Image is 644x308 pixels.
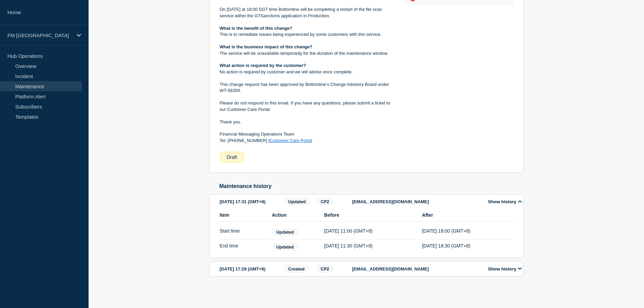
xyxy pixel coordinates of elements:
[219,183,524,189] h2: Maintenance history
[220,198,282,206] div: [DATE] 17:31 (GMT+8)
[324,212,415,218] span: Before
[486,199,524,205] button: Show history
[269,138,312,143] a: Customer Care Portal
[316,265,334,273] span: CP2
[220,100,394,113] p: Please do not respond to this email. If you have any questions, please submit a ticket to our Cus...
[422,243,513,251] div: [DATE] 18:30 (GMT+8)
[220,69,394,75] p: No action is required by customer and we will advise once complete.
[272,212,317,218] span: Action
[284,198,310,206] span: Updated
[220,131,394,137] p: Financial Messaging Operations Team
[352,199,481,204] p: [EMAIL_ADDRESS][DOMAIN_NAME]
[422,228,513,236] div: [DATE] 18:00 (GMT+8)
[486,266,524,272] button: Show history
[220,243,265,251] div: End time
[220,50,394,56] p: The service will be unavailable temporarily for the duration of the maintenance window.
[220,31,394,38] p: This is to remediate issues being experienced by some customers with this service.
[422,212,513,218] span: After
[220,26,292,31] strong: What is the benefit of this change?
[220,119,394,125] p: Thank you.
[220,63,306,68] strong: What action is required by the customer?
[220,81,394,94] p: This change request has been approved by Bottomline’s Change Advisory Board under WT-58359.
[220,228,265,236] div: Start time
[220,212,265,218] span: Item
[272,228,298,236] span: Updated
[220,265,282,273] div: [DATE] 17:29 (GMT+8)
[220,44,313,49] strong: What is the business impact of this change?
[272,243,298,251] span: Updated
[220,152,244,163] div: Draft
[316,198,334,206] span: CP2
[324,243,415,251] div: [DATE] 11:30 (GMT+8)
[220,6,394,19] p: On [DATE] at 18:00 SGT time Bottomline will be completing a restart of the file scan service with...
[324,228,415,236] div: [DATE] 11:00 (GMT+8)
[352,266,481,271] p: [EMAIL_ADDRESS][DOMAIN_NAME]
[284,265,309,273] span: Created
[7,32,72,38] p: FM [GEOGRAPHIC_DATA]
[220,138,394,144] p: Tel: [PHONE_NUMBER] |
